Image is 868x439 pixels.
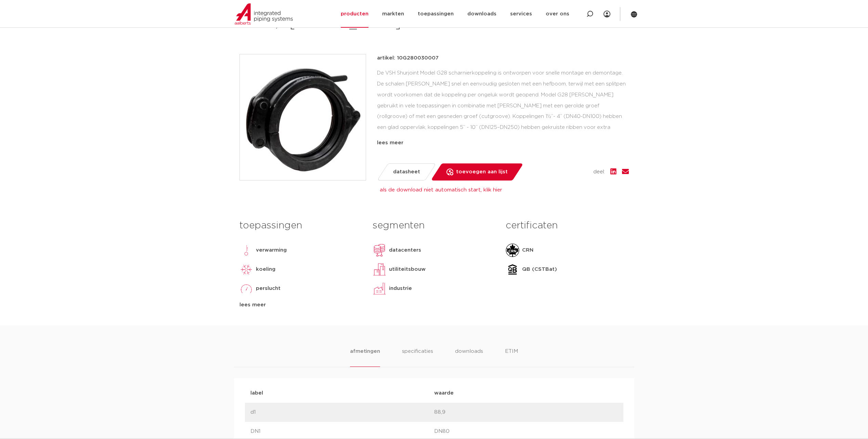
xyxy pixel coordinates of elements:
[239,243,253,257] img: verwarming
[377,54,439,62] p: artikel: 10G280030007
[393,167,420,177] span: datasheet
[256,246,287,254] p: verwarming
[522,265,557,274] p: QB (CSTBat)
[389,265,426,274] p: utiliteitsbouw
[373,219,495,232] h3: segmenten
[239,219,362,232] h3: toepassingen
[373,263,386,276] img: utiliteitsbouw
[434,427,618,436] p: DN80
[250,408,434,416] p: d1
[250,389,434,397] p: label
[434,389,618,397] p: waarde
[455,347,483,367] li: downloads
[506,219,629,232] h3: certificaten
[505,347,518,367] li: ETIM
[389,284,412,293] p: industrie
[506,263,519,276] img: QB (CSTBat)
[377,163,436,181] a: datasheet
[256,265,275,274] p: koeling
[377,139,629,147] div: lees meer
[373,282,386,295] img: industrie
[350,347,380,367] li: afmetingen
[250,427,434,436] p: DN1
[522,246,533,254] p: CRN
[389,246,421,254] p: datacenters
[373,243,386,257] img: datacenters
[256,284,281,293] p: perslucht
[380,187,502,192] a: als de download niet automatisch start, klik hier
[506,243,519,257] img: CRN
[239,301,362,309] div: lees meer
[239,263,253,276] img: koeling
[593,168,605,176] span: deel:
[240,54,366,180] img: Product Image for VSH Shurjoint groef scharnierkoppeling E FF 88,9 zwart
[456,167,508,177] span: toevoegen aan lijst
[239,282,253,295] img: perslucht
[434,408,618,416] p: 88,9
[377,68,629,136] div: De VSH Shurjoint Model G28 scharnierkoppeling is ontworpen voor snelle montage en demontage. De s...
[402,347,433,367] li: specificaties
